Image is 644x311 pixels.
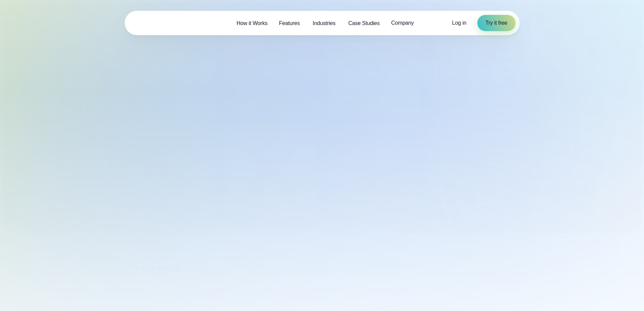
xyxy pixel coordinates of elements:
span: Case Studies [348,19,380,27]
span: Features [279,19,300,27]
span: Company [391,19,414,27]
a: Log in [452,19,466,27]
span: Try it free [485,19,507,27]
span: How it Works [237,19,268,27]
a: Try it free [477,15,516,31]
a: How it Works [231,16,273,30]
span: Industries [313,19,335,27]
a: Case Studies [342,16,385,30]
span: Log in [452,20,466,26]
